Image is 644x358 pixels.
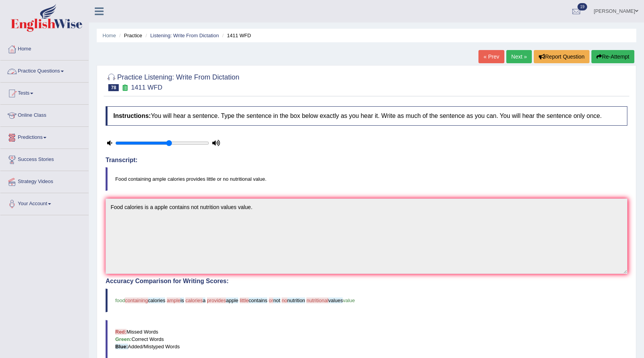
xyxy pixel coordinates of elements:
[203,297,205,303] span: a
[0,171,89,190] a: Strategy Videos
[534,50,589,63] button: Report Question
[115,297,125,303] span: food
[148,297,166,303] span: calories
[115,336,132,342] b: Green:
[125,297,148,303] span: containing
[106,278,627,285] h4: Accuracy Comparison for Writing Scores:
[249,297,267,303] span: contains
[0,193,89,213] a: Your Account
[117,32,142,39] li: Practice
[106,106,627,126] h4: You will hear a sentence. Type the sentence in the box below exactly as you hear it. Write as muc...
[0,38,89,58] a: Home
[115,344,128,349] b: Blue:
[185,297,203,303] span: calories
[102,33,116,38] a: Home
[0,61,89,80] a: Practice Questions
[343,297,355,303] span: value
[240,297,249,303] span: little
[220,32,251,39] li: 1411 WFD
[106,72,239,91] h2: Practice Listening: Write From Dictation
[131,84,162,91] small: 1411 WFD
[180,297,184,303] span: is
[113,112,151,119] b: Instructions:
[0,105,89,124] a: Online Class
[591,50,634,63] button: Re-Attempt
[115,329,126,335] b: Red:
[150,33,219,38] a: Listening: Write From Dictation
[108,84,119,91] span: 78
[269,297,273,303] span: or
[0,127,89,146] a: Predictions
[287,297,305,303] span: nutrition
[106,167,627,191] blockquote: Food containing ample calories provides little or no nutritional value.
[506,50,532,63] a: Next »
[478,50,504,63] a: « Prev
[306,297,328,303] span: nutritional
[207,297,226,303] span: provides
[167,297,180,303] span: ample
[0,83,89,102] a: Tests
[577,3,587,10] span: 19
[106,157,627,164] h4: Transcript:
[273,297,280,303] span: not
[226,297,238,303] span: apple
[282,297,287,303] span: no
[328,297,343,303] span: values
[121,84,129,92] small: Exam occurring question
[0,149,89,168] a: Success Stories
